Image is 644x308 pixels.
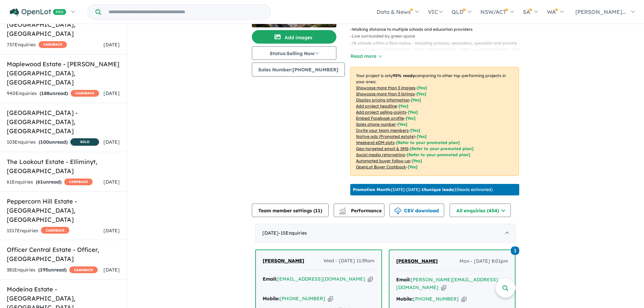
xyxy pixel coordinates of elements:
span: 188 [41,90,49,96]
button: Copy [328,295,333,302]
button: Add images [252,30,336,44]
a: [PERSON_NAME][EMAIL_ADDRESS][DOMAIN_NAME] [396,277,498,291]
button: Read more [350,52,382,60]
input: Try estate name, suburb, builder or developer [102,5,269,19]
span: CASHBACK [64,179,93,185]
strong: Email: [396,277,411,283]
span: 11 [315,208,320,214]
span: SOLD [70,138,99,146]
h5: The Lookout Estate - Elliminyt , [GEOGRAPHIC_DATA] [7,157,120,175]
span: 61 [38,179,43,185]
img: Openlot PRO Logo White [10,8,66,17]
div: 103 Enquir ies [7,138,99,147]
b: 95 % ready [393,73,415,78]
strong: Mobile: [263,295,280,302]
span: [Refer to your promoted plan] [410,146,474,151]
h5: Officer Central Estate - Officer , [GEOGRAPHIC_DATA] [7,245,120,263]
span: Performance [340,208,382,214]
span: [Refer to your promoted plan] [396,140,460,145]
span: [ Yes ] [416,91,426,96]
span: [ Yes ] [399,103,408,109]
a: [PHONE_NUMBER] [413,296,459,302]
u: Automated buyer follow-up [356,158,410,163]
h5: Maplewood Estate - [PERSON_NAME][GEOGRAPHIC_DATA] , [GEOGRAPHIC_DATA] [7,60,120,87]
span: [DATE] [103,228,120,234]
h5: [GEOGRAPHIC_DATA] - [GEOGRAPHIC_DATA] , [GEOGRAPHIC_DATA] [7,11,120,38]
span: 195 [40,267,48,273]
img: bar-chart.svg [339,210,346,214]
span: [PERSON_NAME]... [575,8,626,15]
a: [PERSON_NAME] [263,257,304,265]
button: All enquiries (454) [450,204,511,217]
span: [DATE] [103,179,120,185]
span: [Yes] [417,134,427,139]
a: [PHONE_NUMBER] [280,295,325,302]
span: [PERSON_NAME] [263,258,304,264]
span: [ Yes ] [410,128,420,133]
h5: Peppercorn Hill Estate - [GEOGRAPHIC_DATA] , [GEOGRAPHIC_DATA] [7,197,120,224]
span: [ Yes ] [398,122,407,127]
div: 940 Enquir ies [7,90,99,98]
span: [DATE] [103,42,120,48]
span: [ Yes ] [406,116,415,121]
u: Sales phone number [356,122,396,127]
span: 100 [40,139,49,145]
u: Add project selling-points [356,110,406,115]
span: [DATE] [103,90,120,96]
p: Your project is only comparing to other top-performing projects in your area: - - - - - - - - - -... [350,67,519,176]
div: 1517 Enquir ies [7,227,69,235]
button: Copy [461,295,467,303]
u: Showcase more than 3 images [356,85,415,90]
span: CASHBACK [39,41,67,48]
strong: ( unread) [38,267,67,273]
u: Geo-targeted email & SMS [356,146,408,151]
u: Weekend eDM slots [356,140,395,145]
a: [EMAIL_ADDRESS][DOMAIN_NAME] [277,276,365,282]
span: Mon - [DATE] 8:01pm [459,257,508,265]
p: - Live surrounded by green space [350,33,524,40]
img: download icon [395,208,401,214]
u: OpenLot Buyer Cashback [356,164,406,169]
strong: Email: [263,276,277,282]
p: [DATE] - [DATE] - ( 15 leads estimated) [353,187,493,193]
button: CSV download [389,204,444,217]
span: [DATE] [103,267,120,273]
strong: ( unread) [36,179,62,185]
p: - 18 schools within a 5km radius - including primary, secondary, specialist and private schools s... [350,40,524,54]
a: [PERSON_NAME] [396,257,438,265]
span: - 15 Enquir ies [279,230,307,236]
strong: Mobile: [396,296,413,302]
div: 737 Enquir ies [7,41,67,49]
div: 381 Enquir ies [7,266,98,274]
span: [PERSON_NAME] [396,258,438,264]
b: 15 unique leads [422,187,453,192]
u: Add project headline [356,103,397,109]
u: Embed Facebook profile [356,116,404,121]
u: Invite your team members [356,128,409,133]
span: [Yes] [408,164,418,169]
button: Performance [334,204,384,217]
span: CASHBACK [41,227,69,234]
span: [ Yes ] [417,85,427,90]
img: line-chart.svg [339,208,345,211]
button: Copy [441,284,446,291]
u: Display pricing information [356,97,409,102]
h5: [GEOGRAPHIC_DATA] - [GEOGRAPHIC_DATA] , [GEOGRAPHIC_DATA] [7,108,120,136]
div: [DATE] [255,224,516,243]
u: Showcase more than 3 listings [356,91,415,96]
strong: ( unread) [40,90,68,96]
u: Social media retargeting [356,152,405,157]
span: CASHBACK [69,266,98,273]
span: [ Yes ] [408,110,418,115]
p: - Walking distance to multiple schools and education providers [350,26,524,33]
u: Native ads (Promoted estate) [356,134,415,139]
button: Sales Number:[PHONE_NUMBER] [252,63,345,77]
span: [Yes] [412,158,422,163]
b: Promotion Month: [353,187,391,192]
span: [ Yes ] [411,97,421,102]
span: 1 [511,246,519,255]
button: Copy [368,276,373,283]
a: 1 [511,246,519,255]
button: Status:Selling Now [252,46,336,60]
div: 61 Enquir ies [7,178,93,186]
